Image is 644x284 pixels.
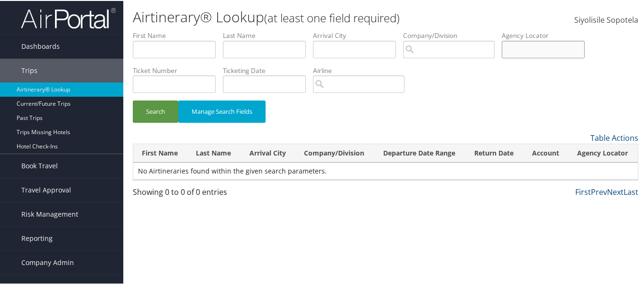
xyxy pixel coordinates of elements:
[264,9,400,25] small: (at least one field required)
[295,143,375,162] th: Company/Division
[403,30,502,39] label: Company/Division
[21,58,37,82] span: Trips
[590,132,638,142] a: Table Actions
[607,186,624,196] a: Next
[133,143,187,162] th: First Name: activate to sort column ascending
[133,185,248,202] div: Showing 0 to 0 of 0 entries
[524,143,569,162] th: Account: activate to sort column ascending
[178,100,266,122] button: Manage Search Fields
[241,143,295,162] th: Arrival City: activate to sort column ascending
[575,186,591,196] a: First
[133,6,470,26] h1: Airtinerary® Lookup
[574,14,638,24] span: Siyolisile Sopotela
[591,186,607,196] a: Prev
[187,143,240,162] th: Last Name: activate to sort column ascending
[574,5,638,34] a: Siyolisile Sopotela
[21,6,116,28] img: airportal-logo.png
[133,162,638,179] td: No Airtineraries found within the given search parameters.
[313,65,412,74] label: Airline
[133,65,223,74] label: Ticket Number
[624,186,638,196] a: Last
[466,143,524,162] th: Return Date: activate to sort column ascending
[502,30,592,39] label: Agency Locator
[375,143,466,162] th: Departure Date Range: activate to sort column ascending
[21,153,58,177] span: Book Travel
[223,30,313,39] label: Last Name
[21,34,60,57] span: Dashboards
[133,100,178,122] button: Search
[21,177,71,201] span: Travel Approval
[21,226,53,249] span: Reporting
[313,30,403,39] label: Arrival City
[21,202,78,225] span: Risk Management
[133,30,223,39] label: First Name
[569,143,638,162] th: Agency Locator: activate to sort column ascending
[21,250,74,274] span: Company Admin
[223,65,313,74] label: Ticketing Date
